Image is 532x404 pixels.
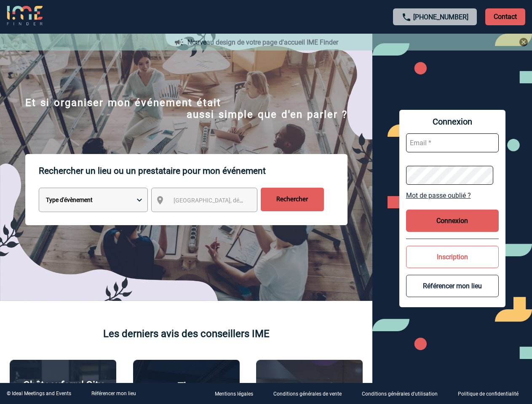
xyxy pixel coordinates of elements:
a: Conditions générales de vente [267,390,355,398]
p: Politique de confidentialité [458,391,519,397]
a: Conditions générales d'utilisation [355,390,451,398]
a: Mentions légales [208,390,267,398]
a: Référencer mon lieu [91,391,136,396]
p: Mentions légales [215,391,253,397]
div: © Ideal Meetings and Events [7,391,71,396]
a: Politique de confidentialité [451,390,532,398]
p: Conditions générales de vente [273,391,342,397]
p: Conditions générales d'utilisation [362,391,438,397]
